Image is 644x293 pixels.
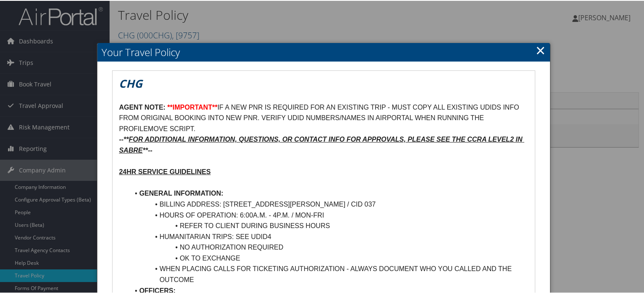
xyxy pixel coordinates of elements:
h2: Your Travel Policy [97,42,550,61]
li: WHEN PLACING CALLS FOR TICKETING AUTHORIZATION - ALWAYS DOCUMENT WHO YOU CALLED AND THE OUTCOME [129,263,528,284]
strong: GENERAL INFORMATION: [139,189,223,196]
li: OK TO EXCHANGE [129,252,528,263]
strong: AGENT NOTE: [119,103,165,110]
li: NO AUTHORIZATION REQUIRED [129,241,528,252]
p: IF A NEW PNR IS REQUIRED FOR AN EXISTING TRIP - MUST COPY ALL EXISTING UDIDS INFO FROM ORIGINAL B... [119,101,528,134]
li: BILLING ADDRESS: [STREET_ADDRESS][PERSON_NAME] / CID 037 [129,198,528,209]
em: CHG [119,75,142,90]
a: Close [536,41,545,58]
u: FOR ADDITIONAL INFORMATION, QUESTIONS, OR CONTACT INFO FOR APPROVALS, PLEASE SEE THE CCRA LEVEL2 ... [119,135,524,153]
li: HUMANITARIAN TRIPS: SEE UDID4 [129,231,528,242]
li: HOURS OF OPERATION: 6:00A.M. - 4P.M. / MON-FRI [129,209,528,220]
u: 24HR SERVICE GUIDELINES [119,167,211,175]
li: REFER TO CLIENT DURING BUSINESS HOURS [129,220,528,231]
